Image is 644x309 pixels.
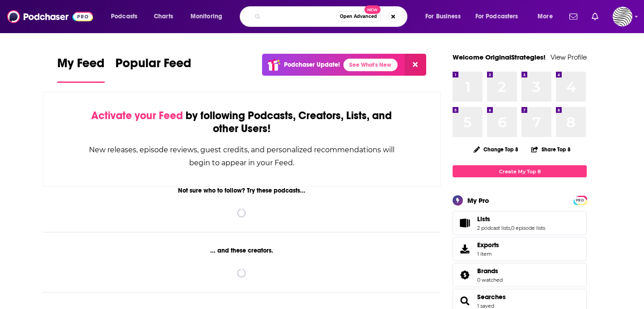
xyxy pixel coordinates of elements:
[477,225,510,231] a: 2 podcast lists
[613,7,632,26] span: Logged in as OriginalStrategies
[531,141,571,158] button: Share Top 8
[566,9,581,24] a: Show notifications dropdown
[43,247,441,254] div: ... and these creators.
[115,56,191,76] span: Popular Feed
[477,215,490,223] span: Lists
[419,9,472,24] button: open menu
[91,109,183,122] span: Activate your Feed
[184,9,234,24] button: open menu
[477,251,499,257] span: 1 item
[456,295,474,307] a: Searches
[154,10,173,23] span: Charts
[467,196,489,205] div: My Pro
[613,7,632,26] button: Show profile menu
[531,9,564,24] button: open menu
[468,144,524,155] button: Change Top 8
[248,6,416,27] div: Search podcasts, credits, & more...
[453,165,587,177] a: Create My Top 8
[477,267,503,275] a: Brands
[477,293,506,301] a: Searches
[7,8,93,25] img: Podchaser - Follow, Share and Rate Podcasts
[470,9,531,24] button: open menu
[613,7,632,26] img: User Profile
[453,211,587,235] span: Lists
[88,109,395,135] div: by following Podcasts, Creators, Lists, and other Users!
[453,237,587,261] a: Exports
[575,197,585,203] a: PRO
[477,241,499,249] span: Exports
[115,56,191,83] a: Popular Feed
[538,10,553,23] span: More
[191,10,222,23] span: Monitoring
[551,53,587,61] a: View Profile
[477,215,545,223] a: Lists
[510,225,511,231] span: ,
[88,143,395,169] div: New releases, episode reviews, guest credits, and personalized recommendations will begin to appe...
[456,217,474,229] a: Lists
[477,267,498,275] span: Brands
[105,9,149,24] button: open menu
[148,9,178,24] a: Charts
[57,56,105,76] span: My Feed
[111,10,137,23] span: Podcasts
[477,277,503,283] a: 0 watched
[588,9,602,24] a: Show notifications dropdown
[456,269,474,281] a: Brands
[477,303,494,309] a: 1 saved
[456,243,474,255] span: Exports
[284,61,340,69] p: Podchaser Update!
[336,11,381,22] button: Open AdvancedNew
[264,9,336,24] input: Search podcasts, credits, & more...
[340,14,377,19] span: Open Advanced
[43,187,441,194] div: Not sure who to follow? Try these podcasts...
[453,263,587,287] span: Brands
[57,56,105,83] a: My Feed
[475,10,518,23] span: For Podcasters
[511,225,545,231] a: 0 episode lists
[453,53,546,61] a: Welcome OriginalStrategies!
[364,5,381,14] span: New
[343,59,398,71] a: See What's New
[425,10,461,23] span: For Business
